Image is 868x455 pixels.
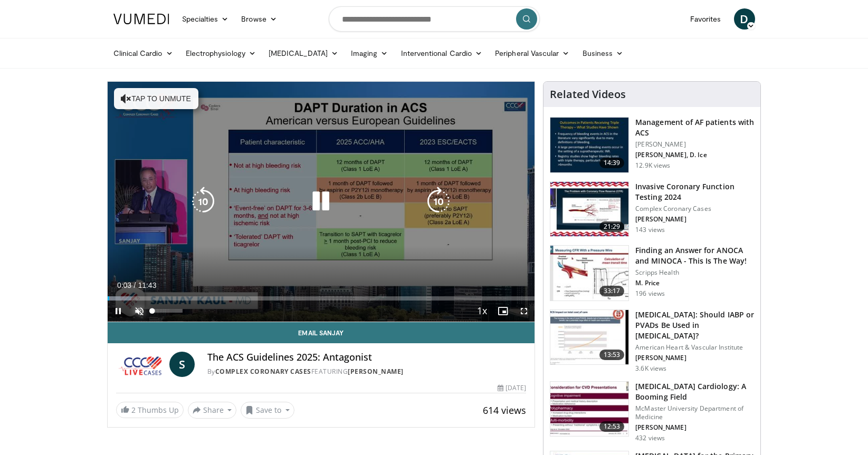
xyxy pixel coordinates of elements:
[114,88,198,109] button: Tap to unmute
[635,268,754,277] p: Scripps Health
[684,8,728,30] a: Favorites
[550,246,628,301] img: 52e18543-d734-48d0-93ab-9499f8b506a3.150x105_q85_crop-smart_upscale.jpg
[116,402,184,418] a: 2 Thumbs Up
[550,88,626,101] h4: Related Videos
[734,8,755,30] a: D
[113,14,169,24] img: VuMedi Logo
[241,402,294,419] button: Save to
[179,43,262,64] a: Electrophysiology
[635,434,665,442] p: 432 views
[215,367,311,376] a: Complex Coronary Cases
[550,117,754,173] a: 14:39 Management of AF patients with ACS [PERSON_NAME] [PERSON_NAME], D. Ice 12.9K views
[176,8,235,30] a: Specialties
[108,82,535,322] video-js: Video Player
[207,352,526,363] h4: The ACS Guidelines 2025: Antagonist
[635,423,754,432] p: [PERSON_NAME]
[550,309,754,373] a: 13:53 [MEDICAL_DATA]: Should IABP or PVADs Be Used in [MEDICAL_DATA]? American Heart & Vascular I...
[635,140,754,149] p: [PERSON_NAME]
[635,364,666,373] p: 3.6K views
[345,43,395,64] a: Imaging
[635,354,754,362] p: [PERSON_NAME]
[635,161,670,170] p: 12.9K views
[329,6,540,32] input: Search topics, interventions
[635,205,754,213] p: Complex Coronary Cases
[635,309,754,341] h3: [MEDICAL_DATA]: Should IABP or PVADs Be Used in [MEDICAL_DATA]?
[108,322,535,343] a: Email Sanjay
[108,301,129,322] button: Pause
[635,343,754,352] p: American Heart & Vascular Institute
[550,181,754,237] a: 21:29 Invasive Coronary Function Testing 2024 Complex Coronary Cases [PERSON_NAME] 143 views
[262,43,345,64] a: [MEDICAL_DATA]
[550,310,628,365] img: fc7ef86f-c6ee-4b93-adf1-6357ab0ee315.150x105_q85_crop-smart_upscale.jpg
[635,226,665,234] p: 143 views
[152,309,183,313] div: Volume Level
[207,367,526,376] div: By FEATURING
[348,367,404,376] a: [PERSON_NAME]
[492,301,513,322] button: Enable picture-in-picture mode
[550,118,628,172] img: bKdxKv0jK92UJBOH4xMDoxOjBrO-I4W8.150x105_q85_crop-smart_upscale.jpg
[635,215,754,224] p: [PERSON_NAME]
[395,43,489,64] a: Interventional Cardio
[635,381,754,402] h3: [MEDICAL_DATA] Cardiology: A Booming Field
[138,281,156,289] span: 11:43
[599,350,625,360] span: 13:53
[498,383,526,393] div: [DATE]
[635,279,754,287] p: M. Price
[635,404,754,421] p: McMaster University Department of Medicine
[513,301,535,322] button: Fullscreen
[129,301,150,322] button: Unmute
[550,245,754,301] a: 33:17 Finding an Answer for ANOCA and MINOCA - This Is The Way! Scripps Health M. Price 196 views
[169,352,195,377] a: S
[599,158,625,168] span: 14:39
[635,181,754,202] h3: Invasive Coronary Function Testing 2024
[635,245,754,266] h3: Finding an Answer for ANOCA and MINOCA - This Is The Way!
[550,381,754,442] a: 12:53 [MEDICAL_DATA] Cardiology: A Booming Field McMaster University Department of Medicine [PERS...
[131,405,136,415] span: 2
[483,404,526,417] span: 614 views
[599,221,625,232] span: 21:29
[108,296,535,301] div: Progress Bar
[599,286,625,296] span: 33:17
[107,43,179,64] a: Clinical Cardio
[134,281,136,289] span: /
[576,43,630,64] a: Business
[235,8,283,30] a: Browse
[116,352,165,377] img: Complex Coronary Cases
[117,281,131,289] span: 0:03
[550,182,628,237] img: 29018604-ad88-4fab-821f-042c17100d81.150x105_q85_crop-smart_upscale.jpg
[489,43,576,64] a: Peripheral Vascular
[635,289,665,298] p: 196 views
[550,382,628,437] img: 92c31dee-6a64-4212-874e-48f0a5ce05c1.150x105_q85_crop-smart_upscale.jpg
[188,402,237,419] button: Share
[471,301,492,322] button: Playback Rate
[635,117,754,138] h3: Management of AF patients with ACS
[635,151,754,159] p: [PERSON_NAME], D. Ice
[599,421,625,432] span: 12:53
